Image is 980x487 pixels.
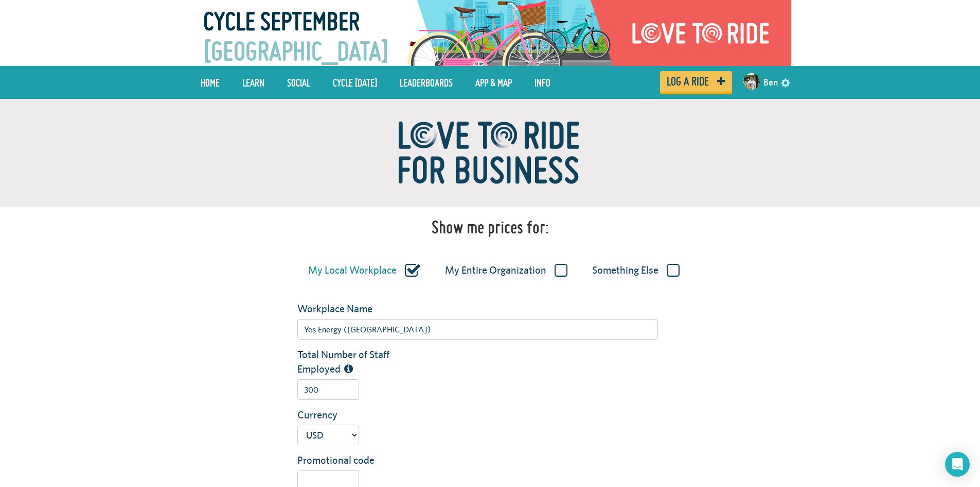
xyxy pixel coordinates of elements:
[325,70,385,95] a: Cycle [DATE]
[344,364,353,374] i: The total number of people employed by this organization/workplace, including part time staff.
[667,77,709,86] span: Log a ride
[432,217,549,238] h1: Show me prices for:
[290,301,415,316] label: Workplace Name
[308,264,420,277] label: My Local Workplace
[204,30,388,72] span: [GEOGRAPHIC_DATA]
[527,70,558,95] a: Info
[660,71,732,92] a: Log a ride
[468,70,520,95] a: App & Map
[445,264,567,277] label: My Entire Organization
[781,77,790,87] a: settings drop down toggle
[279,70,318,95] a: Social
[235,70,272,95] a: LEARN
[290,453,415,468] label: Promotional code
[362,99,619,207] img: ltr_for_biz-e6001c5fe4d5a622ce57f6846a52a92b55b8f49da94d543b329e0189dcabf444.png
[743,73,760,90] img: Small navigation user avatar
[392,70,460,95] a: Leaderboards
[193,70,227,95] a: Home
[945,452,970,477] div: Open Intercom Messenger
[290,408,415,423] label: Currency
[592,264,680,277] label: Something Else
[763,70,778,95] a: Ben
[290,347,415,377] label: Total Number of Staff Employed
